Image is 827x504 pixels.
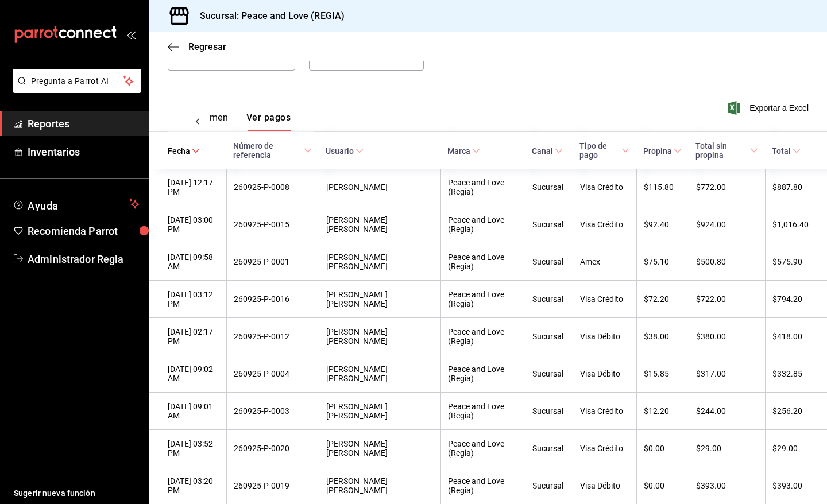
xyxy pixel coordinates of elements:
[644,481,682,490] div: $0.00
[326,253,434,271] div: [PERSON_NAME] [PERSON_NAME]
[448,365,518,383] div: Peace and Love (Regia)
[532,369,566,378] div: Sucursal
[234,220,311,229] div: 260925-P-0015
[175,112,256,131] div: navigation tabs
[447,146,480,156] span: Marca
[772,481,809,490] div: $393.00
[234,481,311,490] div: 260925-P-0019
[448,327,518,346] div: Peace and Love (Regia)
[772,332,809,341] div: $418.00
[28,144,140,160] span: Inventarios
[448,290,518,308] div: Peace and Love (Regia)
[168,402,219,420] div: [DATE] 09:01 AM
[326,215,434,234] div: [PERSON_NAME] [PERSON_NAME]
[696,332,758,341] div: $380.00
[234,406,311,416] div: 260925-P-0003
[580,257,629,266] div: Amex
[696,369,758,378] div: $317.00
[168,41,226,52] button: Regresar
[580,183,629,192] div: Visa Crédito
[644,183,682,192] div: $115.80
[28,251,140,267] span: Administrador Regia
[696,294,758,304] div: $722.00
[644,257,682,266] div: $75.10
[234,257,311,266] div: 260925-P-0001
[233,141,311,160] span: Número de referencia
[448,253,518,271] div: Peace and Love (Regia)
[580,481,629,490] div: Visa Débito
[234,294,311,304] div: 260925-P-0016
[14,487,140,499] span: Sugerir nueva función
[326,290,434,308] div: [PERSON_NAME] [PERSON_NAME]
[696,444,758,453] div: $29.00
[532,294,566,304] div: Sucursal
[168,327,219,346] div: [DATE] 02:17 PM
[580,332,629,341] div: Visa Débito
[326,439,434,458] div: [PERSON_NAME] [PERSON_NAME]
[188,41,226,52] span: Regresar
[448,402,518,420] div: Peace and Love (Regia)
[580,406,629,416] div: Visa Crédito
[168,365,219,383] div: [DATE] 09:02 AM
[13,69,141,93] button: Pregunta a Parrot AI
[326,402,434,420] div: [PERSON_NAME] [PERSON_NAME]
[772,369,809,378] div: $332.85
[8,83,141,95] a: Pregunta a Parrot AI
[730,101,809,115] button: Exportar a Excel
[28,223,140,239] span: Recomienda Parrot
[28,116,140,131] span: Reportes
[696,257,758,266] div: $500.80
[579,141,629,160] span: Tipo de pago
[580,369,629,378] div: Visa Débito
[168,146,200,156] span: Fecha
[644,369,682,378] div: $15.85
[246,112,291,131] button: Ver pagos
[168,476,219,495] div: [DATE] 03:20 PM
[696,481,758,490] div: $393.00
[234,369,311,378] div: 260925-P-0004
[580,294,629,304] div: Visa Crédito
[532,406,566,416] div: Sucursal
[532,481,566,490] div: Sucursal
[532,257,566,266] div: Sucursal
[580,444,629,453] div: Visa Crédito
[644,294,682,304] div: $72.20
[326,183,434,192] div: [PERSON_NAME]
[696,406,758,416] div: $244.00
[168,215,219,234] div: [DATE] 03:00 PM
[234,183,311,192] div: 260925-P-0008
[532,332,566,341] div: Sucursal
[643,146,682,156] span: Propina
[168,178,219,196] div: [DATE] 12:17 PM
[326,146,364,156] span: Usuario
[126,30,136,39] button: open_drawer_menu
[772,183,809,192] div: $887.80
[644,332,682,341] div: $38.00
[532,183,566,192] div: Sucursal
[168,439,219,458] div: [DATE] 03:52 PM
[772,444,809,453] div: $29.00
[772,406,809,416] div: $256.20
[532,220,566,229] div: Sucursal
[772,294,809,304] div: $794.20
[326,476,434,495] div: [PERSON_NAME] [PERSON_NAME]
[580,220,629,229] div: Visa Crédito
[772,257,809,266] div: $575.90
[28,197,125,211] span: Ayuda
[326,327,434,346] div: [PERSON_NAME] [PERSON_NAME]
[448,439,518,458] div: Peace and Love (Regia)
[772,146,801,156] span: Total
[644,220,682,229] div: $92.40
[234,332,311,341] div: 260925-P-0012
[448,215,518,234] div: Peace and Love (Regia)
[234,444,311,453] div: 260925-P-0020
[448,476,518,495] div: Peace and Love (Regia)
[168,290,219,308] div: [DATE] 03:12 PM
[532,444,566,453] div: Sucursal
[695,141,758,160] span: Total sin propina
[326,365,434,383] div: [PERSON_NAME] [PERSON_NAME]
[448,178,518,196] div: Peace and Love (Regia)
[31,75,123,87] span: Pregunta a Parrot AI
[644,444,682,453] div: $0.00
